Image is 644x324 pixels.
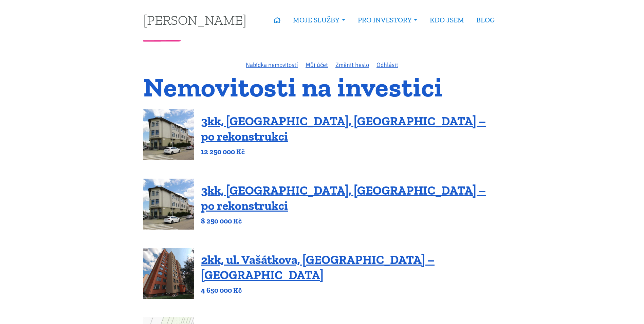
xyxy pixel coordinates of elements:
[287,12,351,28] a: MOJE SLUŽBY
[201,216,501,226] p: 8 250 000 Kč
[201,252,435,282] a: 2kk, ul. Vašátkova, [GEOGRAPHIC_DATA] – [GEOGRAPHIC_DATA]
[143,13,246,26] a: [PERSON_NAME]
[352,12,424,28] a: PRO INVESTORY
[470,12,501,28] a: BLOG
[201,183,486,213] a: 3kk, [GEOGRAPHIC_DATA], [GEOGRAPHIC_DATA] – po rekonstrukci
[201,147,501,157] p: 12 250 000 Kč
[201,114,486,144] a: 3kk, [GEOGRAPHIC_DATA], [GEOGRAPHIC_DATA] – po rekonstrukci
[306,61,328,69] a: Můj účet
[376,61,398,69] a: Odhlásit
[246,61,298,69] a: Nabídka nemovitostí
[335,61,369,69] a: Změnit heslo
[424,12,470,28] a: KDO JSEM
[143,76,501,98] h1: Nemovitosti na investici
[201,286,501,295] p: 4 650 000 Kč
